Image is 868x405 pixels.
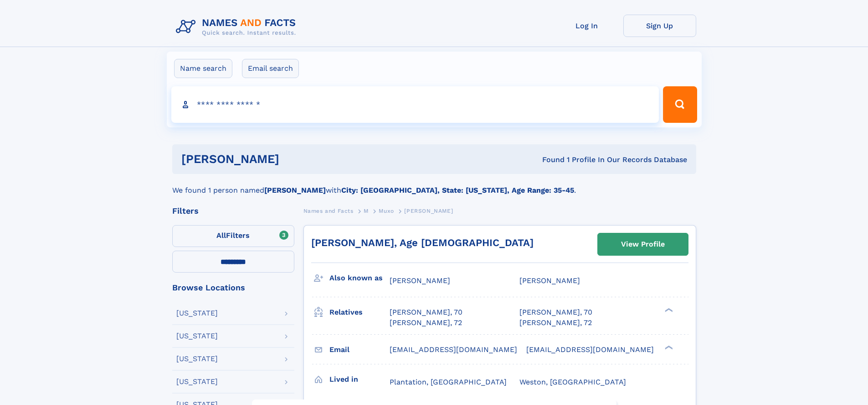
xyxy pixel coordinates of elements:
[264,186,326,195] b: [PERSON_NAME]
[176,310,218,317] div: [US_STATE]
[519,378,626,386] span: Weston, [GEOGRAPHIC_DATA]
[379,205,394,216] a: Muxo
[172,174,696,196] div: We found 1 person named with .
[329,270,390,286] h3: Also known as
[390,318,462,328] a: [PERSON_NAME], 72
[390,307,462,317] a: [PERSON_NAME], 70
[329,305,390,320] h3: Relatives
[303,205,354,216] a: Names and Facts
[181,153,411,165] h1: [PERSON_NAME]
[404,208,453,214] span: [PERSON_NAME]
[379,208,394,214] span: Muxo
[390,378,507,386] span: Plantation, [GEOGRAPHIC_DATA]
[172,225,294,247] label: Filters
[341,186,574,195] b: City: [GEOGRAPHIC_DATA], State: [US_STATE], Age Range: 35-45
[171,86,659,123] input: search input
[663,86,697,123] button: Search Button
[242,59,299,78] label: Email search
[621,234,665,255] div: View Profile
[663,307,673,313] div: ❯
[623,15,696,37] a: Sign Up
[172,284,294,292] div: Browse Locations
[364,205,369,216] a: M
[550,15,623,37] a: Log In
[216,231,226,240] span: All
[526,345,654,354] span: [EMAIL_ADDRESS][DOMAIN_NAME]
[390,276,450,285] span: [PERSON_NAME]
[172,207,294,215] div: Filters
[176,332,218,340] div: [US_STATE]
[519,318,592,328] a: [PERSON_NAME], 72
[598,233,688,255] a: View Profile
[174,59,232,78] label: Name search
[176,378,218,385] div: [US_STATE]
[176,355,218,363] div: [US_STATE]
[329,372,390,387] h3: Lived in
[390,345,517,354] span: [EMAIL_ADDRESS][DOMAIN_NAME]
[329,342,390,358] h3: Email
[364,208,369,214] span: M
[519,276,580,285] span: [PERSON_NAME]
[663,344,673,350] div: ❯
[172,15,303,39] img: Logo Names and Facts
[311,237,534,248] a: [PERSON_NAME], Age [DEMOGRAPHIC_DATA]
[519,307,592,317] a: [PERSON_NAME], 70
[411,155,687,165] div: Found 1 Profile In Our Records Database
